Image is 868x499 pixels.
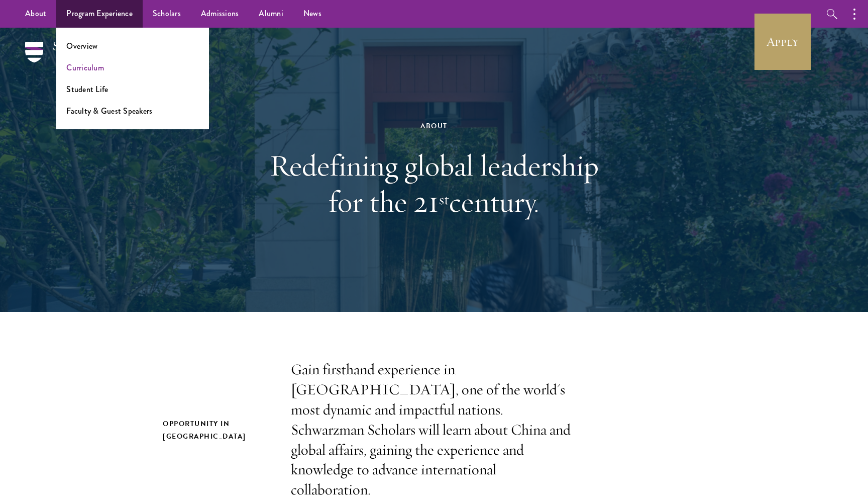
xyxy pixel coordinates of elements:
a: Overview [66,40,97,52]
h1: Redefining global leadership for the 21 century. [261,147,607,220]
a: Faculty & Guest Speakers [66,105,152,117]
a: Curriculum [66,62,104,73]
a: Apply [754,14,811,70]
sup: st [439,190,449,209]
div: About [261,120,607,132]
a: Student Life [66,84,108,95]
img: Schwarzman Scholars [25,42,131,77]
h2: Opportunity in [GEOGRAPHIC_DATA] [163,418,271,443]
